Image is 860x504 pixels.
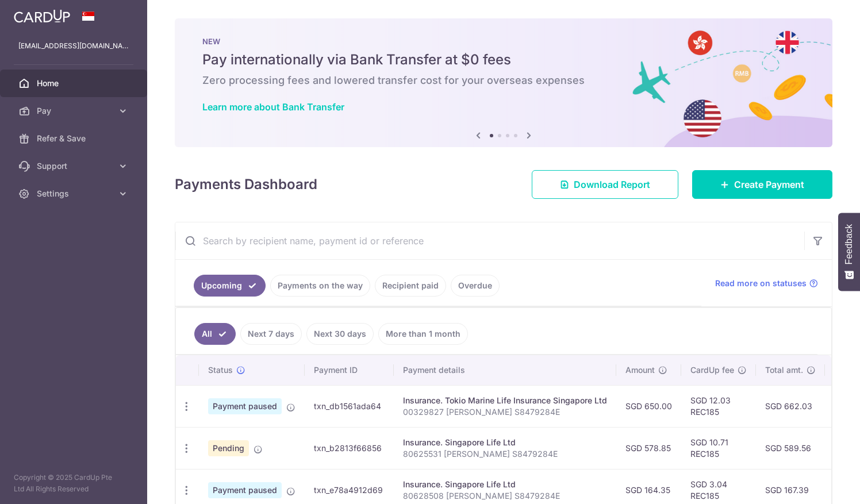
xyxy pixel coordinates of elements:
p: 80625531 [PERSON_NAME] S8479284E [403,448,607,460]
div: Insurance. Tokio Marine Life Insurance Singapore Ltd [403,395,607,406]
a: Next 7 days [240,323,302,345]
a: Recipient paid [375,275,446,297]
button: Feedback - Show survey [838,213,860,291]
span: Amount [625,364,655,376]
span: Settings [37,188,113,199]
span: Pending [208,440,249,456]
span: Read more on statuses [715,278,807,289]
div: Insurance. Singapore Life Ltd [403,437,607,448]
td: SGD 650.00 [616,385,681,427]
span: Payment paused [208,482,282,498]
img: Bank transfer banner [175,18,832,147]
p: 00329827 [PERSON_NAME] S8479284E [403,406,607,418]
span: Pay [37,105,113,117]
span: Refer & Save [37,133,113,144]
h4: Payments Dashboard [175,174,317,195]
a: Create Payment [692,170,832,199]
a: Download Report [532,170,678,199]
td: SGD 12.03 REC185 [681,385,756,427]
h5: Pay internationally via Bank Transfer at $0 fees [202,51,805,69]
a: Read more on statuses [715,278,818,289]
h6: Zero processing fees and lowered transfer cost for your overseas expenses [202,74,805,87]
td: txn_db1561ada64 [305,385,394,427]
a: Overdue [451,275,500,297]
img: CardUp [14,9,70,23]
a: All [194,323,236,345]
a: Learn more about Bank Transfer [202,101,344,113]
span: Status [208,364,233,376]
span: Home [37,78,113,89]
a: Next 30 days [306,323,374,345]
a: More than 1 month [378,323,468,345]
p: NEW [202,37,805,46]
a: Payments on the way [270,275,370,297]
span: Support [37,160,113,172]
th: Payment details [394,355,616,385]
span: Create Payment [734,178,804,191]
span: CardUp fee [690,364,734,376]
span: Payment paused [208,398,282,414]
span: Total amt. [765,364,803,376]
input: Search by recipient name, payment id or reference [175,222,804,259]
div: Insurance. Singapore Life Ltd [403,479,607,490]
td: txn_b2813f66856 [305,427,394,469]
p: 80628508 [PERSON_NAME] S8479284E [403,490,607,502]
td: SGD 662.03 [756,385,825,427]
p: [EMAIL_ADDRESS][DOMAIN_NAME] [18,40,129,52]
td: SGD 578.85 [616,427,681,469]
td: SGD 589.56 [756,427,825,469]
a: Upcoming [194,275,266,297]
td: SGD 10.71 REC185 [681,427,756,469]
span: Download Report [574,178,650,191]
span: Feedback [844,224,854,264]
th: Payment ID [305,355,394,385]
